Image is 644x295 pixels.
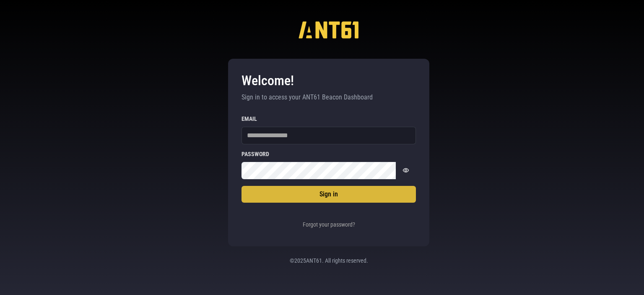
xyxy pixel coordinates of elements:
[241,116,416,122] label: Email
[301,216,357,233] button: Forgot your password?
[241,72,416,89] h3: Welcome!
[396,162,416,180] button: Show password
[241,151,416,157] label: Password
[241,186,416,203] button: Sign in
[238,256,419,265] p: © 2025 ANT61. All rights reserved.
[241,92,416,102] p: Sign in to access your ANT61 Beacon Dashboard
